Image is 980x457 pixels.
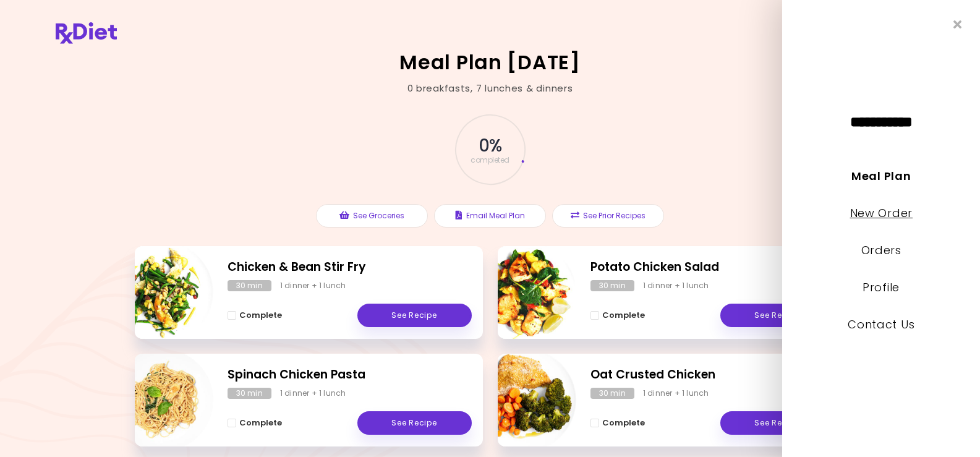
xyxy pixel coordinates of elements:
span: Complete [239,418,282,428]
span: Complete [239,310,282,320]
i: Close [953,19,961,30]
button: Email Meal Plan [434,204,546,228]
div: 0 breakfasts , 7 lunches & dinners [407,82,573,96]
h2: Chicken & Bean Stir Fry [228,258,472,276]
span: completed [471,156,509,164]
span: Complete [602,310,645,320]
a: Contact Us [848,317,914,332]
img: Info - Spinach Chicken Pasta [111,349,213,451]
button: Complete - Potato Chicken Salad [590,308,645,323]
div: 1 dinner + 1 lunch [643,280,709,291]
h2: Potato Chicken Salad [590,258,835,276]
h2: Oat Crusted Chicken [590,366,835,384]
button: See Groceries [316,204,428,228]
img: RxDiet [56,22,117,44]
button: Complete - Oat Crusted Chicken [590,416,645,430]
h2: Meal Plan [DATE] [399,53,581,72]
a: Meal Plan [851,168,911,184]
a: New Order [850,205,912,221]
a: See Recipe - Spinach Chicken Pasta [357,411,472,435]
div: 30 min [590,388,634,399]
h2: Spinach Chicken Pasta [228,366,472,384]
button: Complete - Spinach Chicken Pasta [228,416,282,430]
div: 1 dinner + 1 lunch [280,280,346,291]
button: Complete - Chicken & Bean Stir Fry [228,308,282,323]
a: Profile [863,280,900,295]
div: 30 min [228,280,271,291]
div: 1 dinner + 1 lunch [643,388,709,399]
img: Info - Potato Chicken Salad [474,241,576,344]
span: Complete [602,418,645,428]
a: See Recipe - Chicken & Bean Stir Fry [357,304,472,327]
a: Orders [861,242,901,258]
div: 30 min [590,280,634,291]
a: See Recipe - Potato Chicken Salad [720,304,835,327]
span: 0 % [479,135,501,156]
img: Info - Chicken & Bean Stir Fry [111,241,213,344]
a: See Recipe - Oat Crusted Chicken [720,411,835,435]
button: See Prior Recipes [552,204,664,228]
img: Info - Oat Crusted Chicken [474,349,576,451]
div: 30 min [228,388,271,399]
div: 1 dinner + 1 lunch [280,388,346,399]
